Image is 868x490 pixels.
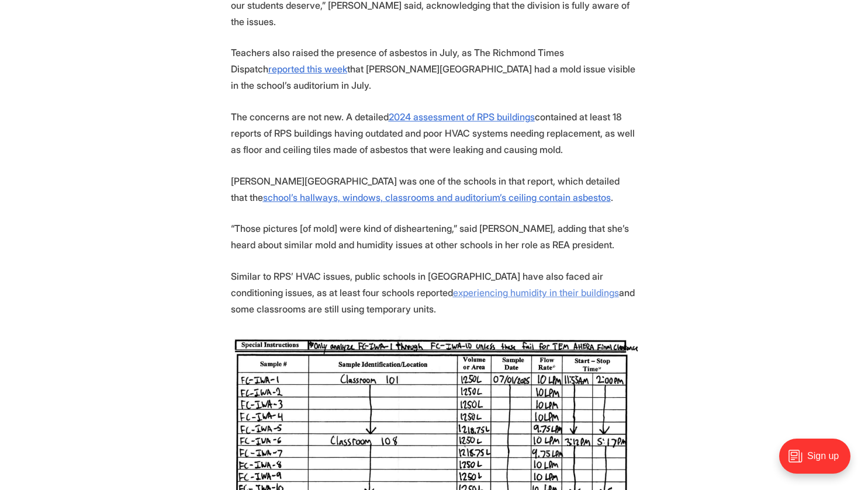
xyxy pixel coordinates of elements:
[231,173,638,206] p: [PERSON_NAME][GEOGRAPHIC_DATA] was one of the schools in that report, which detailed that the .
[268,63,347,75] a: reported this week
[263,192,611,203] a: school’s hallways, windows, classrooms and auditorium’s ceiling contain asbestos
[231,109,638,158] p: The concerns are not new. A detailed contained at least 18 reports of RPS buildings having outdat...
[231,268,638,317] p: Similar to RPS’ HVAC issues, public schools in [GEOGRAPHIC_DATA] have also faced air conditioning...
[769,433,868,490] iframe: portal-trigger
[231,44,638,93] p: Teachers also raised the presence of asbestos in July, as The Richmond Times Dispatch that [PERSO...
[453,287,619,298] a: experiencing humidity in their buildings
[389,111,535,123] a: 2024 assessment of RPS buildings
[231,220,638,253] p: “Those pictures [of mold] were kind of disheartening,” said [PERSON_NAME], adding that she’s hear...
